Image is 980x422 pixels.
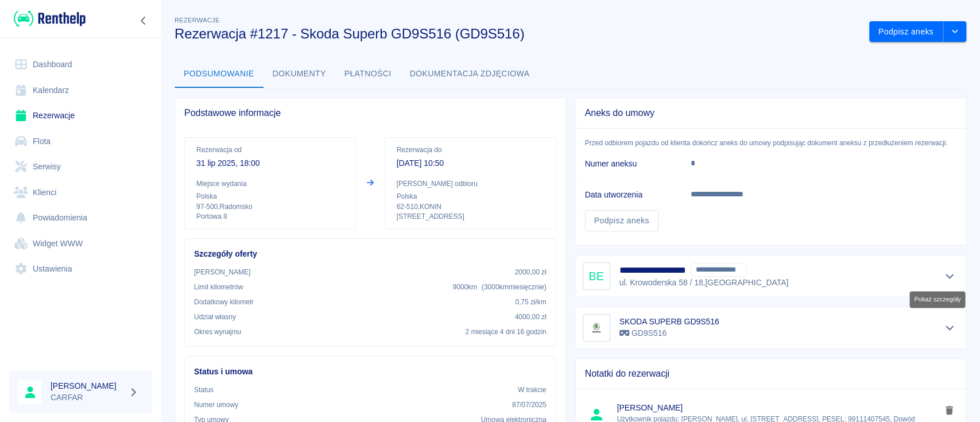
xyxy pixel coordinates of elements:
button: delete note [941,403,958,418]
p: Portowa 8 [196,212,344,222]
button: Podsumowanie [175,60,264,88]
button: Pokaż szczegóły [940,268,959,284]
span: Rezerwacje [175,17,219,24]
a: Flota [9,129,152,154]
p: [DATE] 10:50 [397,157,544,169]
a: Renthelp logo [9,9,86,28]
p: 62-510 , KONIN [397,202,544,212]
h6: SKODA SUPERB GD9S516 [619,316,719,327]
h6: Numer aneksu [585,158,672,169]
button: Płatności [335,60,401,88]
p: [PERSON_NAME] odbioru [397,179,544,189]
span: Notatki do rezerwacji [585,368,957,380]
p: 2 miesiące 4 dni 16 godzin [465,327,546,337]
button: Dokumentacja zdjęciowa [401,60,539,88]
button: Zwiń nawigację [135,13,152,28]
a: Podpisz aneks [585,210,659,231]
p: 9000 km [452,282,546,292]
p: Polska [196,191,344,202]
p: Numer umowy [194,400,238,410]
p: Udział własny [194,312,236,322]
a: Kalendarz [9,78,152,103]
a: Rezerwacje [9,103,152,129]
p: Status [194,385,214,395]
p: CARFAR [51,392,124,404]
span: ( 3000 km miesięcznie ) [482,283,547,291]
h6: [PERSON_NAME] [51,380,124,392]
p: 87/07/2025 [512,400,547,410]
div: BE [583,262,610,290]
a: Widget WWW [9,231,152,257]
img: Renthelp logo [14,9,86,28]
p: 4000,00 zł [515,312,547,322]
p: 97-500 , Radomsko [196,202,344,212]
button: Podpisz aneks [869,21,943,42]
p: Okres wynajmu [194,327,241,337]
h6: Status i umowa [194,366,547,378]
p: [PERSON_NAME] [194,267,250,277]
p: GD9S516 [619,327,719,339]
h3: Rezerwacja #1217 - Skoda Superb GD9S516 (GD9S516) [175,26,860,42]
p: 0,75 zł /km [515,297,546,307]
div: Pokaż szczegóły [909,291,965,308]
p: Rezerwacja od [196,145,344,155]
h6: Data utworzenia [585,189,672,200]
p: Przed odbiorem pojazdu od klienta dokończ aneks do umowy podpisując dokument aneksu z przedłużeni... [576,138,966,148]
a: Powiadomienia [9,205,152,231]
p: [STREET_ADDRESS] [397,212,544,222]
p: Limit kilometrów [194,282,243,292]
p: Polska [397,191,544,202]
a: Ustawienia [9,256,152,282]
p: Dodatkowy kilometr [194,297,254,307]
p: 2000,00 zł [515,267,547,277]
p: 31 lip 2025, 18:00 [196,157,344,169]
span: [PERSON_NAME] [617,402,942,414]
p: W trakcie [518,385,547,395]
button: drop-down [943,21,966,42]
button: Dokumenty [264,60,335,88]
span: Podstawowe informacje [184,107,556,119]
button: Pokaż szczegóły [940,320,959,336]
a: Serwisy [9,154,152,180]
a: Klienci [9,180,152,206]
span: Aneks do umowy [585,107,957,119]
p: ul. Krowoderska 58 / 18 , [GEOGRAPHIC_DATA] [619,277,789,289]
img: Image [585,316,608,339]
a: Dashboard [9,52,152,78]
p: Miejsce wydania [196,179,344,189]
h6: Szczegóły oferty [194,248,547,260]
p: Rezerwacja do [397,145,544,155]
